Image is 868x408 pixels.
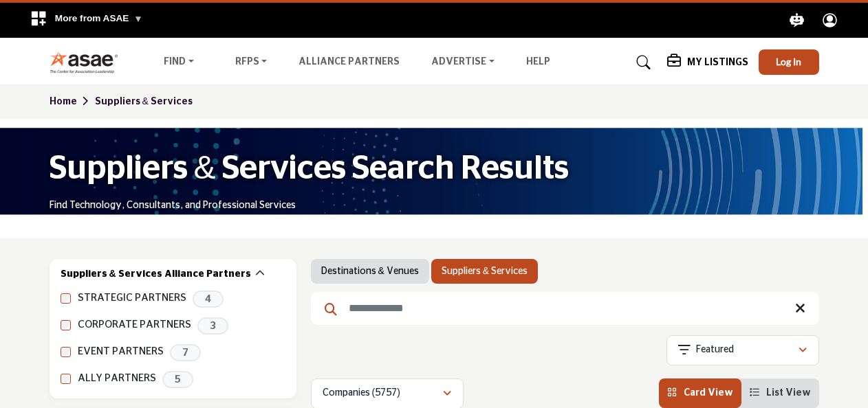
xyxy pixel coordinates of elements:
[55,13,143,23] span: More from ASAE
[78,317,191,333] label: CORPORATE PARTNERS
[61,320,71,330] input: CORPORATE PARTNERS checkbox
[21,3,151,38] div: More from ASAE
[442,264,528,278] a: Suppliers & Services
[667,388,733,398] a: View Card
[422,53,504,72] a: Advertise
[750,388,811,398] a: View List
[659,378,741,408] li: Card View
[61,268,251,282] h2: Suppliers & Services Alliance Partners
[50,199,296,213] p: Find Technology, Consultants, and Professional Services
[667,54,748,71] div: My Listings
[741,378,819,408] li: List View
[759,49,819,75] button: Log In
[776,56,801,67] span: Log In
[61,293,71,304] input: STRATEGIC PARTNERS checkbox
[50,148,569,190] h1: Suppliers & Services Search Results
[78,371,156,387] label: ALLY PARTNERS
[78,291,186,306] label: STRATEGIC PARTNERS
[687,56,748,69] h5: My Listings
[170,344,201,361] span: 7
[95,97,193,106] a: Suppliers & Services
[78,344,164,360] label: EVENT PARTNERS
[61,347,71,357] input: EVENT PARTNERS checkbox
[766,388,811,398] span: List View
[61,374,71,384] input: ALLY PARTNERS checkbox
[696,343,734,357] p: Featured
[154,53,204,72] a: Find
[623,52,660,73] a: Search
[197,317,228,335] span: 3
[311,292,819,325] input: Search Keyword
[321,264,419,278] a: Destinations & Venues
[684,388,733,398] span: Card View
[50,97,95,106] a: Home
[323,387,400,400] p: Companies (5757)
[226,53,277,72] a: RFPs
[193,291,224,308] span: 4
[666,335,819,365] button: Featured
[526,57,550,67] a: Help
[299,57,400,67] a: Alliance Partners
[162,371,193,388] span: 5
[50,51,126,73] img: Site Logo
